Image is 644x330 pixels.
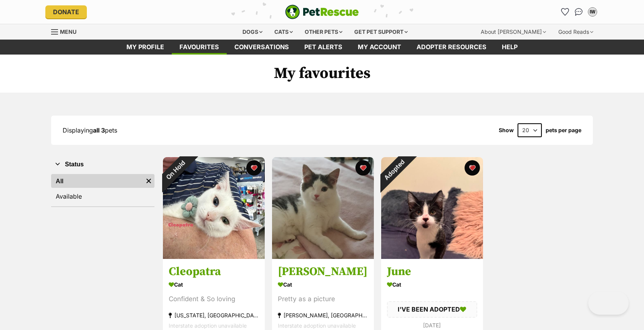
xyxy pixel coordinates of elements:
[51,189,154,203] a: Available
[163,157,265,259] img: Cleopatra
[465,160,480,176] button: favourite
[559,6,571,18] a: Favourites
[559,6,599,18] ul: Account quick links
[575,8,583,16] img: chat-41dd97257d64d25036548639549fe6c8038ab92f7586957e7f3b1b290dea8141.svg
[278,279,368,290] div: Cat
[93,126,105,134] strong: all 3
[169,279,259,290] div: Cat
[51,172,154,206] div: Status
[409,40,494,55] a: Adopter resources
[153,147,198,192] div: On Hold
[297,40,350,55] a: Pet alerts
[278,294,368,305] div: Pretty as a picture
[51,174,143,188] a: All
[573,6,585,18] a: Conversations
[169,265,259,279] h3: Cleopatra
[169,310,259,321] div: [US_STATE], [GEOGRAPHIC_DATA]
[586,6,599,18] button: My account
[278,310,368,321] div: [PERSON_NAME], [GEOGRAPHIC_DATA]
[63,126,117,134] span: Displaying pets
[172,40,227,55] a: Favourites
[119,40,172,55] a: My profile
[143,174,154,188] a: Remove filter
[355,160,371,176] button: favourite
[349,24,413,40] div: Get pet support
[51,159,154,169] button: Status
[60,28,76,35] span: Menu
[285,5,359,19] img: logo-e224e6f780fb5917bec1dbf3a21bbac754714ae5b6737aabdf751b685950b380.svg
[269,24,298,40] div: Cats
[299,24,348,40] div: Other pets
[237,24,268,40] div: Dogs
[387,279,477,290] div: Cat
[588,292,629,315] iframe: Help Scout Beacon - Open
[475,24,551,40] div: About [PERSON_NAME]
[589,8,596,16] div: IW
[553,24,599,40] div: Good Reads
[169,294,259,305] div: Confident & So loving
[45,5,87,18] a: Donate
[278,265,368,279] h3: [PERSON_NAME]
[278,323,356,329] span: Interstate adoption unavailable
[246,160,262,176] button: favourite
[51,24,82,38] a: Menu
[272,157,374,259] img: Pablo Moriarty
[163,253,265,260] a: On Hold
[387,302,477,318] div: I'VE BEEN ADOPTED
[169,323,247,329] span: Interstate adoption unavailable
[381,253,483,260] a: Adopted
[371,147,417,193] div: Adopted
[350,40,409,55] a: My account
[285,5,359,19] a: PetRescue
[227,40,297,55] a: conversations
[494,40,525,55] a: Help
[387,265,477,279] h3: June
[381,157,483,259] img: June
[546,127,581,133] label: pets per page
[499,127,514,133] span: Show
